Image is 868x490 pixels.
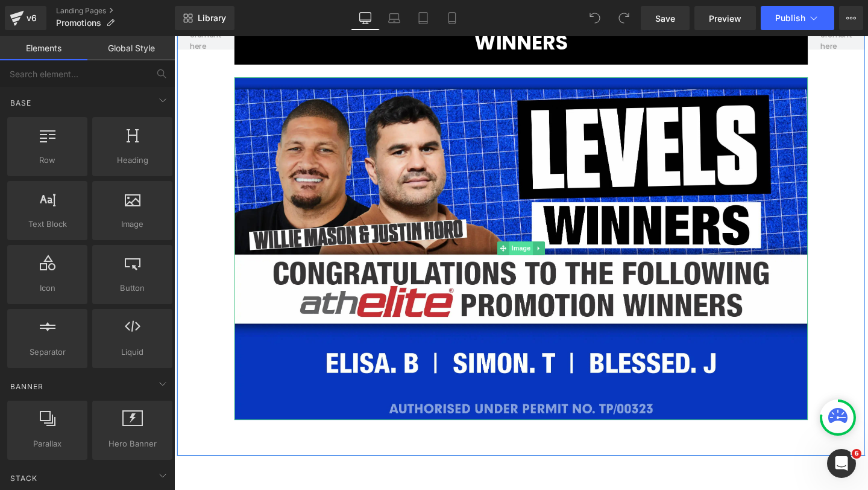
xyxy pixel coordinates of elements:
a: Preview [694,6,756,30]
span: Text Block [11,218,84,231]
span: Liquid [96,346,169,358]
button: Redo [612,6,636,30]
span: Heading [96,154,169,167]
span: 6 [852,449,861,459]
span: Hero Banner [96,437,169,450]
span: Button [96,282,169,294]
span: Separator [11,346,84,358]
span: Parallax [11,437,84,450]
a: Laptop [380,6,409,30]
span: Base [9,97,33,109]
span: Publish [775,13,805,23]
span: Preview [709,12,741,25]
a: Tablet [409,6,438,30]
a: Global Style [87,36,175,60]
a: Expand / Collapse [377,216,390,231]
div: v6 [24,10,39,26]
span: Icon [11,282,84,294]
span: Save [655,12,675,25]
span: Promotions [56,18,101,28]
span: Library [198,13,226,24]
span: Stack [9,472,39,484]
a: v6 [5,6,46,30]
span: Row [11,154,84,167]
span: Banner [9,381,45,392]
a: New Library [175,6,234,30]
button: Undo [583,6,607,30]
span: Image [352,216,377,231]
a: Mobile [438,6,467,30]
button: Publish [761,6,834,30]
span: Image [96,218,169,231]
a: Desktop [351,6,380,30]
button: More [839,6,863,30]
a: Landing Pages [56,6,175,16]
iframe: Intercom live chat [827,449,856,478]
